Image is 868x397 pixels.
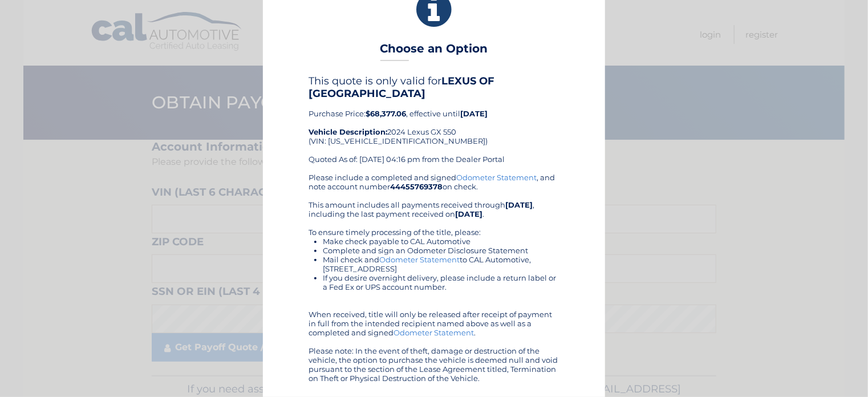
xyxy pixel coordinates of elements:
[309,75,494,100] b: LEXUS OF [GEOGRAPHIC_DATA]
[323,237,559,246] li: Make check payable to CAL Automotive
[366,109,406,118] b: $68,377.06
[455,209,482,218] b: [DATE]
[505,200,533,209] b: [DATE]
[379,255,460,264] a: Odometer Statement
[309,75,559,100] h4: This quote is only valid for
[460,109,488,118] b: [DATE]
[380,42,488,62] h3: Choose an Option
[456,173,537,182] a: Odometer Statement
[323,255,559,273] li: Mail check and to CAL Automotive, [STREET_ADDRESS]
[309,173,559,383] div: Please include a completed and signed , and note account number on check. This amount includes al...
[309,75,559,173] div: Purchase Price: , effective until 2024 Lexus GX 550 (VIN: [US_VEHICLE_IDENTIFICATION_NUMBER]) Quo...
[309,127,387,136] strong: Vehicle Description:
[323,273,559,291] li: If you desire overnight delivery, please include a return label or a Fed Ex or UPS account number.
[323,246,559,255] li: Complete and sign an Odometer Disclosure Statement
[394,328,474,337] a: Odometer Statement
[390,182,443,191] b: 44455769378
